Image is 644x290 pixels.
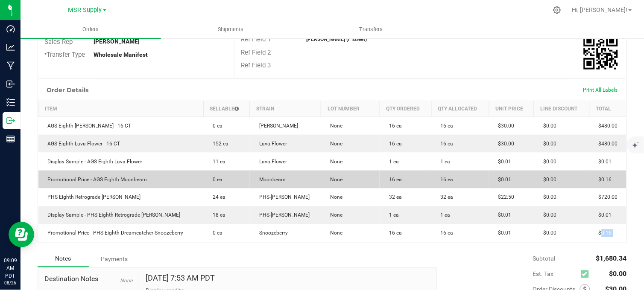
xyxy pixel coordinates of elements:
span: 16 ea [385,123,402,129]
th: Item [38,101,204,116]
span: MSR Supply [68,6,102,14]
span: 16 ea [436,141,454,147]
span: 1 ea [385,212,399,218]
span: 32 ea [436,194,454,200]
span: 32 ea [385,194,402,200]
th: Strain [250,101,321,116]
th: Lot Number [321,101,380,116]
span: 1 ea [436,159,451,165]
span: None [326,159,343,165]
p: 09:09 AM PDT [4,257,17,280]
span: 0 ea [208,123,222,129]
span: Ref Field 2 [241,49,271,56]
span: $0.01 [494,159,512,165]
span: $0.00 [609,270,627,278]
span: Lava Flower [255,159,287,165]
span: AGS Eighth Lava Flower - 16 CT [44,141,120,147]
span: $0.01 [594,159,612,165]
th: Total [589,101,626,116]
span: PHS Eighth Retrograde [PERSON_NAME] [44,194,141,200]
span: $480.00 [594,123,618,129]
div: Manage settings [552,6,562,14]
span: $480.00 [594,141,618,147]
span: Transfers [348,26,395,33]
span: $30.00 [494,123,515,129]
span: $0.00 [539,212,557,218]
inline-svg: Dashboard [6,25,15,33]
span: 1 ea [385,159,399,165]
span: 24 ea [208,194,225,200]
span: PHS-[PERSON_NAME] [255,212,310,218]
span: Print All Labels [583,87,618,93]
span: 11 ea [208,159,225,165]
th: Qty Ordered [380,101,431,116]
span: $0.16 [594,230,612,236]
span: 16 ea [385,141,402,147]
span: $720.00 [594,194,618,200]
span: Moonbeam [255,177,286,183]
th: Sellable [203,101,250,116]
inline-svg: Reports [6,135,15,143]
span: Subtotal [533,255,556,262]
span: $22.50 [494,194,515,200]
span: $1,680.34 [596,255,627,263]
span: $30.00 [494,141,515,147]
span: None [326,177,343,183]
strong: [PERSON_NAME] [94,38,140,45]
span: $0.00 [539,177,557,183]
span: Sales Rep [44,38,73,46]
span: Promotional Price - AGS Eighth Moonbeam [44,177,147,183]
span: 1 ea [436,212,451,218]
span: None [326,194,343,200]
span: Calculate excise tax [581,268,593,280]
span: None [326,230,343,236]
span: 16 ea [436,123,454,129]
a: Shipments [161,20,302,38]
span: 16 ea [436,230,454,236]
qrcode: 00009263 [584,35,618,70]
span: None [326,141,343,147]
span: 0 ea [208,177,222,183]
span: 16 ea [436,177,454,183]
strong: [PERSON_NAME] (F street) [306,36,367,42]
span: $0.00 [539,194,557,200]
inline-svg: Analytics [6,43,15,52]
span: None [120,278,132,284]
span: 18 ea [208,212,225,218]
p: 08/26 [4,280,17,286]
div: Notes [38,251,89,267]
span: Est. Tax [533,271,578,278]
inline-svg: Outbound [6,116,15,125]
span: Ref Field 1 [241,35,271,43]
span: None [326,212,343,218]
span: Display Sample - AGS Eighth Lava Flower [44,159,143,165]
a: Transfers [301,20,442,38]
span: Snoozeberry [255,230,288,236]
span: 16 ea [385,177,402,183]
th: Unit Price [489,101,534,116]
span: $0.01 [594,212,612,218]
a: Orders [20,20,161,38]
inline-svg: Manufacturing [6,61,15,70]
span: Promotional Price - PHS Eighth Dreamcatcher Snoozeberry [44,230,184,236]
span: Lava Flower [255,141,287,147]
span: Hi, [PERSON_NAME]! [572,6,628,13]
span: Display Sample - PHS Eighth Retrograde [PERSON_NAME] [44,212,181,218]
strong: Wholesale Manifest [94,51,148,58]
span: 16 ea [385,230,402,236]
span: $0.00 [539,159,557,165]
span: Ref Field 3 [241,61,271,69]
span: $0.16 [594,177,612,183]
span: 152 ea [208,141,228,147]
span: PHS-[PERSON_NAME] [255,194,310,200]
span: $0.00 [539,230,557,236]
span: Shipments [207,26,255,33]
span: $0.00 [539,123,557,129]
span: AGS Eighth [PERSON_NAME] - 16 CT [44,123,132,129]
span: $0.01 [494,177,512,183]
span: $0.00 [539,141,557,147]
div: Payments [89,252,140,267]
span: [PERSON_NAME] [255,123,298,129]
span: None [326,123,343,129]
span: Transfer Type [44,51,85,58]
